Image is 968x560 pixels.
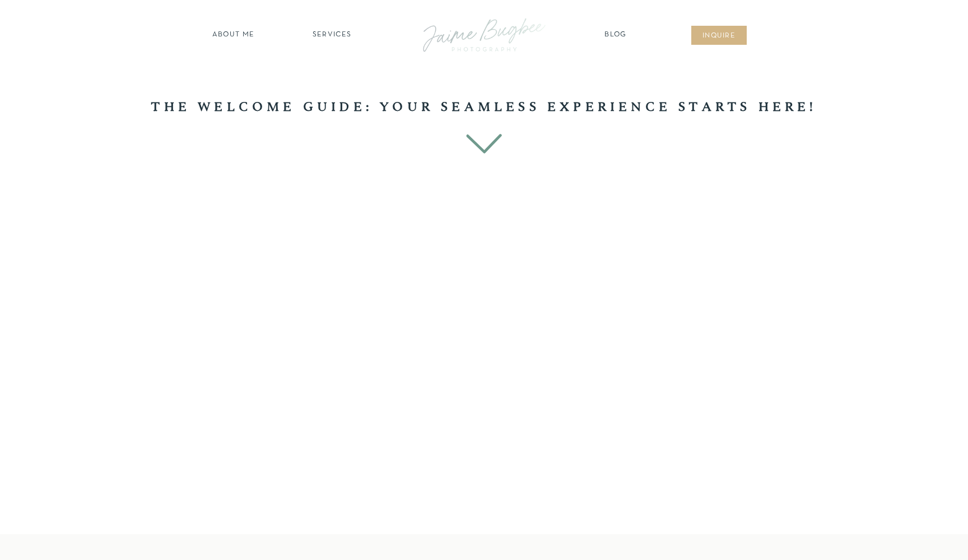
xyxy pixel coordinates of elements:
[602,30,630,41] a: Blog
[151,101,816,114] b: The Welcome guide: your seamless experience starts here!
[209,30,258,41] a: about ME
[300,30,364,41] a: SERVICES
[696,31,742,42] a: inqUIre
